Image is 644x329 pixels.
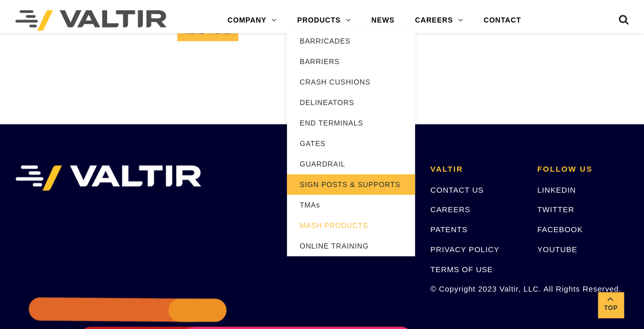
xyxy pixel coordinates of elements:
[287,92,415,113] a: DELINEATORS
[287,195,415,215] a: TMAs
[537,186,576,194] a: LINKEDIN
[15,165,201,191] img: VALTIR
[430,225,468,234] a: PATENTS
[537,225,583,234] a: FACEBOOK
[287,113,415,133] a: END TERMINALS
[430,282,522,294] p: © Copyright 2023 Valtir, LLC. All Rights Reserved.
[430,205,470,214] a: CAREERS
[430,186,484,194] a: CONTACT US
[287,215,415,236] a: MASH PRODUCTS
[598,302,624,314] span: Top
[430,165,522,174] h2: VALTIR
[287,133,415,154] a: GATES
[287,174,415,195] a: SIGN POSTS & SUPPORTS
[15,10,167,31] img: Valtir
[598,292,624,318] a: Top
[287,236,415,256] a: ONLINE TRAINING
[23,78,622,98] nav: Product Pagination
[430,244,500,253] a: PRIVACY POLICY
[287,31,415,51] a: BARRICADES
[537,205,574,214] a: TWITTER
[217,10,287,31] a: COMPANY
[287,10,361,31] a: PRODUCTS
[405,10,473,31] a: CAREERS
[473,10,531,31] a: CONTACT
[287,154,415,174] a: GUARDRAIL
[537,244,577,253] a: YOUTUBE
[430,264,493,273] a: TERMS OF USE
[287,51,415,72] a: BARRIERS
[287,72,415,92] a: CRASH CUSHIONS
[537,165,629,174] h2: FOLLOW US
[361,10,405,31] a: NEWS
